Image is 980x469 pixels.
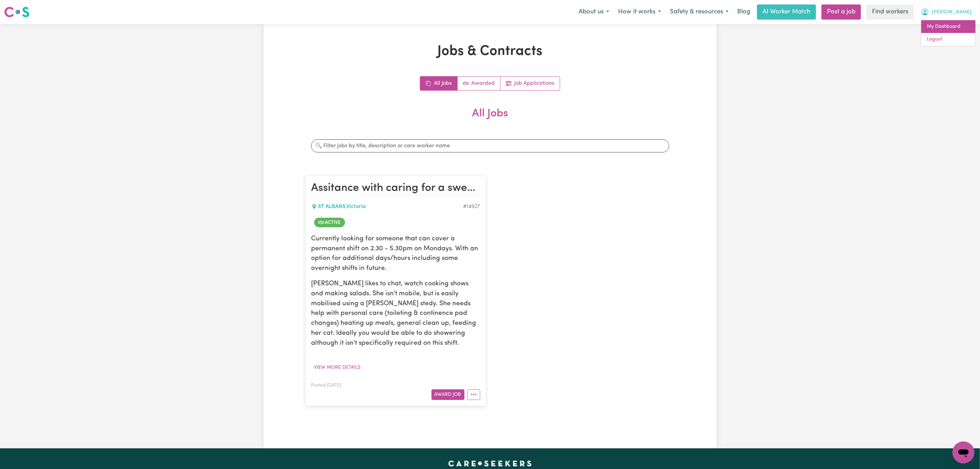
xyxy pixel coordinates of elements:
[932,9,971,16] span: [PERSON_NAME]
[866,4,914,20] a: Find workers
[733,4,754,20] a: Blog
[306,107,675,131] h2: All Jobs
[448,461,532,466] a: Careseekers home page
[458,77,500,90] a: Active jobs
[614,5,665,19] button: How it works
[306,43,675,60] h1: Jobs & Contracts
[311,139,669,152] input: 🔍 Filter jobs by title, description or care worker name
[757,4,816,20] a: AI Worker Match
[467,389,480,400] button: More options
[311,279,480,348] p: [PERSON_NAME] likes to chat, watch cooking shows and making salads. She isn't mobile, but is easi...
[665,5,733,19] button: Safety & resources
[4,4,29,20] a: Careseekers logo
[574,5,614,19] button: About us
[311,182,480,195] h2: Assitance with caring for a sweet 93y/old.
[432,389,464,400] button: Award Job
[311,234,480,274] p: Currently looking for someone that can cover a permanent shift on 2.30 - 5.30pm on Mondays. With ...
[463,203,480,211] div: Job ID #14927
[953,442,975,464] iframe: Button to launch messaging window, conversation in progress
[822,4,861,20] a: Post a job
[311,362,364,373] button: View more details
[921,20,976,46] div: My Account
[311,203,463,211] div: ST ALBANS , Victoria
[500,77,560,90] a: Job applications
[420,77,458,90] a: All jobs
[917,5,976,19] button: My Account
[314,218,345,227] span: Job is active
[921,33,976,46] a: Logout
[4,6,29,18] img: Careseekers logo
[311,383,342,388] span: Posted: [DATE]
[921,20,976,33] a: My Dashboard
